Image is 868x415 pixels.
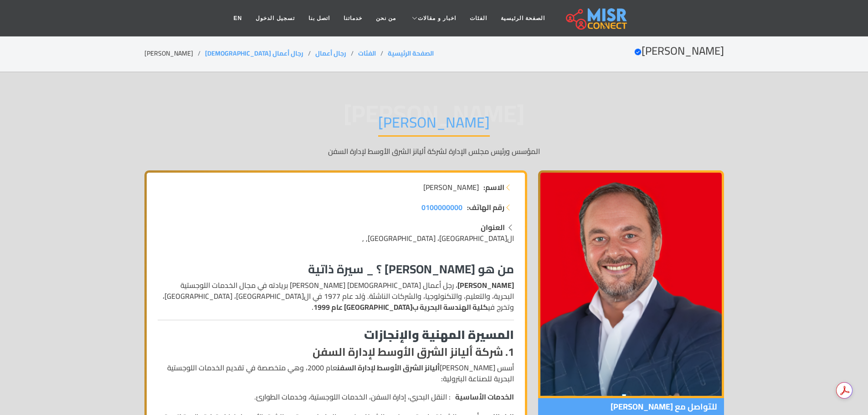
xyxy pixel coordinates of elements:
[362,231,514,245] span: ال[GEOGRAPHIC_DATA]، [GEOGRAPHIC_DATA], ,
[205,47,303,59] a: رجال أعمال [DEMOGRAPHIC_DATA]
[158,391,514,402] li: : النقل البحري، إدارة السفن، الخدمات اللوجستية، وخدمات الطوارئ.
[634,48,642,56] svg: Verified account
[144,49,205,58] li: [PERSON_NAME]
[158,262,514,276] h3: من هو [PERSON_NAME] ؟ _ سيرة ذاتية
[364,323,514,346] strong: المسيرة المهنية والإنجازات
[403,10,463,27] a: اخبار و مقالات
[388,47,434,59] a: الصفحة الرئيسية
[158,280,514,313] p: ، رجل أعمال [DEMOGRAPHIC_DATA] [PERSON_NAME] بريادته في مجال الخدمات اللوجستية البحرية، والتعليم،...
[369,10,403,27] a: من نحن
[494,10,552,27] a: الصفحة الرئيسية
[483,182,504,193] strong: الاسم:
[423,182,479,193] span: [PERSON_NAME]
[421,202,462,213] a: 0100000000
[144,146,724,157] p: المؤسس ورئيس مجلس الإدارة لشركة أليانز الشرق الأوسط لإدارة السفن
[302,10,337,27] a: اتصل بنا
[455,391,514,402] strong: الخدمات الأساسية
[313,342,514,362] strong: 1. شركة أليانز الشرق الأوسط لإدارة السفن
[421,200,462,214] span: 0100000000
[313,300,488,314] strong: كلية الهندسة البحرية ب[GEOGRAPHIC_DATA] عام 1999
[337,361,440,374] strong: أليانز الشرق الأوسط لإدارة السفن
[158,362,514,384] p: أسس [PERSON_NAME] عام 2000، وهي متخصصة في تقديم الخدمات اللوجستية البحرية للصناعة البترولية:
[227,10,249,27] a: EN
[358,47,376,59] a: الفئات
[249,10,301,27] a: تسجيل الدخول
[337,10,369,27] a: خدماتنا
[315,47,346,59] a: رجال أعمال
[566,7,627,30] img: main.misr_connect
[634,45,724,58] h2: [PERSON_NAME]
[463,10,494,27] a: الفئات
[538,170,724,398] img: أحمد طارق خليل
[457,278,514,292] strong: [PERSON_NAME]
[481,220,505,234] strong: العنوان
[418,14,456,22] span: اخبار و مقالات
[467,202,504,213] strong: رقم الهاتف:
[378,113,490,137] h1: [PERSON_NAME]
